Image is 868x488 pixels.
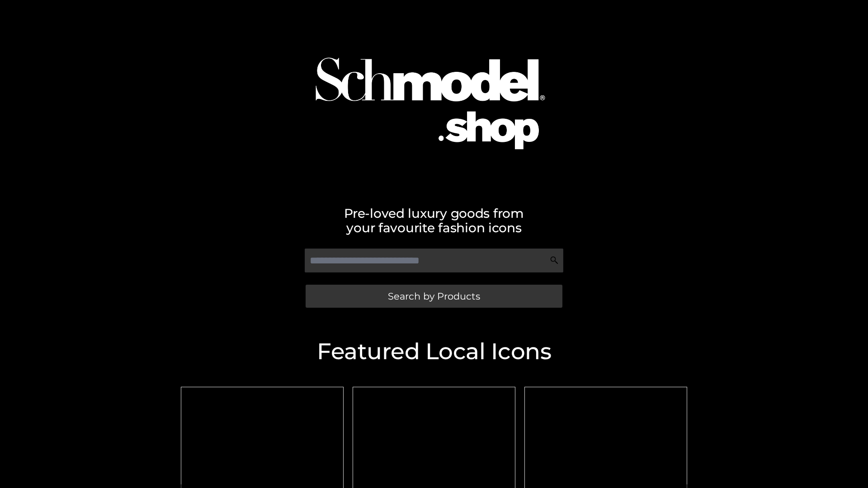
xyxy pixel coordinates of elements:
h2: Featured Local Icons​ [176,340,692,363]
img: Search Icon [550,256,559,265]
a: Search by Products [306,285,562,308]
span: Search by Products [388,291,480,301]
h2: Pre-loved luxury goods from your favourite fashion icons [176,206,692,235]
